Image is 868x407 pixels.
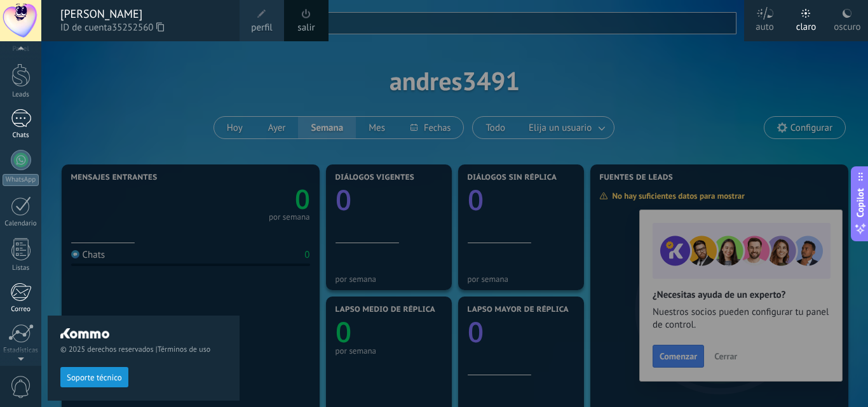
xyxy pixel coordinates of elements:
span: perfil [251,21,272,35]
a: Soporte técnico [60,372,128,382]
span: © 2025 derechos reservados | [60,345,227,354]
span: Soporte técnico [67,373,122,382]
div: [PERSON_NAME] [60,7,227,21]
div: claro [796,8,817,41]
span: ID de cuenta [60,21,227,35]
div: WhatsApp [3,174,39,186]
button: Soporte técnico [60,367,128,387]
span: 35252560 [112,21,164,35]
a: salir [297,21,315,35]
div: Chats [3,131,39,140]
div: Correo [3,305,39,314]
a: Términos de uso [158,345,210,354]
div: Calendario [3,220,39,228]
div: Leads [3,91,39,99]
span: Copilot [854,188,867,217]
div: Listas [3,264,39,272]
div: auto [756,8,774,41]
div: oscuro [834,8,860,41]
